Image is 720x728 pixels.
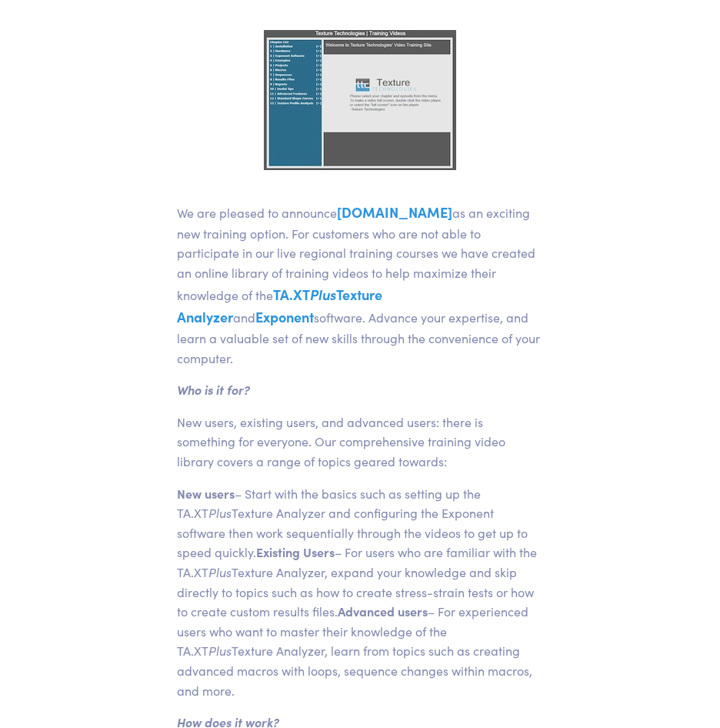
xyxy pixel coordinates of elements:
em: Plus [208,563,232,580]
em: Plus [208,504,232,521]
img: screenshot of texture channel [264,30,456,170]
em: Plus [310,285,336,304]
a: Exponent [255,307,314,326]
em: Plus [208,642,232,659]
p: New users, existing users, and advanced users: there is something for everyone. Our comprehensive... [177,412,543,472]
em: Who is it for? [177,381,250,398]
a: TA.XTPlusTexture Analyzer [177,285,382,327]
p: We are pleased to announce as an exciting new training option. For customers who are not able to ... [177,201,543,368]
strong: Advanced users [338,603,428,619]
strong: New users [177,485,235,502]
strong: Existing Users [256,543,335,560]
a: [DOMAIN_NAME] [337,202,452,222]
p: – Start with the basics such as setting up the TA.XT Texture Analyzer and configuring the Exponen... [177,484,543,701]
